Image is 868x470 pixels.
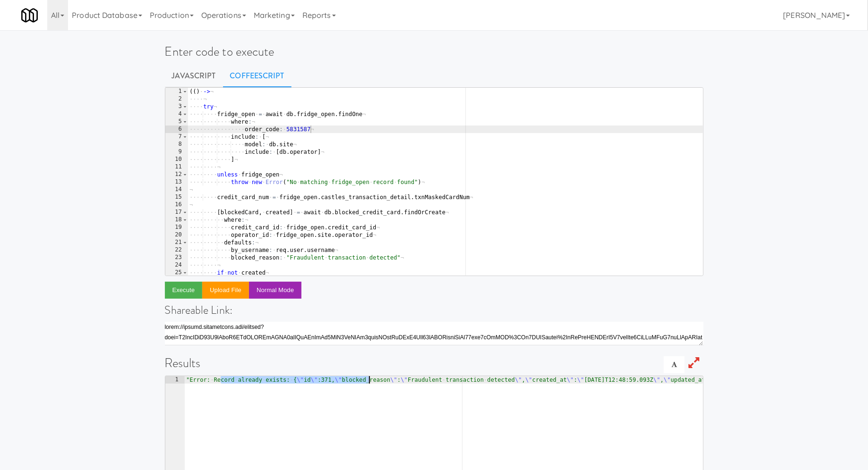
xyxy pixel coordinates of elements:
[165,163,188,171] div: 11
[165,224,188,231] div: 19
[165,356,704,370] h1: Results
[165,110,188,118] div: 4
[165,239,188,246] div: 21
[165,178,188,186] div: 13
[165,254,188,261] div: 23
[223,64,292,88] a: CoffeeScript
[165,209,188,216] div: 17
[165,103,188,110] div: 3
[165,88,188,95] div: 1
[165,282,203,299] button: Execute
[165,45,704,59] h1: Enter code to execute
[165,201,188,209] div: 16
[165,95,188,103] div: 2
[165,216,188,224] div: 18
[165,376,185,384] div: 1
[165,156,188,163] div: 10
[165,186,188,193] div: 14
[165,246,188,254] div: 22
[165,118,188,126] div: 5
[165,171,188,178] div: 12
[165,133,188,141] div: 7
[165,141,188,148] div: 8
[165,261,188,269] div: 24
[165,64,223,88] a: Javascript
[165,231,188,239] div: 20
[165,269,188,277] div: 25
[249,282,301,299] button: Normal Mode
[165,322,704,345] textarea: lorem://ipsumd.sitametcons.adi/elitsed?doei=T0IncIDiD79UT3lABOReETdoL%5Mag%0AlIQuaenImADMiNImVENi...
[165,304,704,316] h4: Shareable Link:
[21,7,38,24] img: Micromart
[165,126,188,133] div: 6
[165,148,188,156] div: 9
[165,193,188,201] div: 15
[202,282,249,299] button: Upload file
